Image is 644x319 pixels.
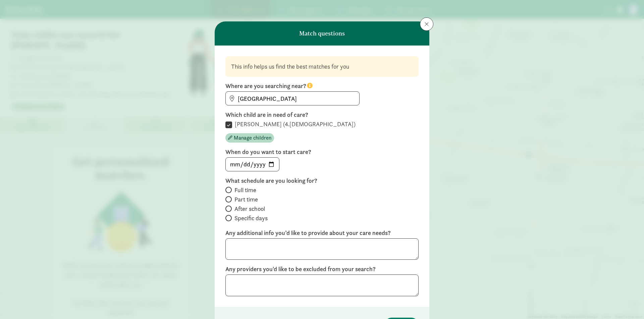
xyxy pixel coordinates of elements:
label: Which child are in need of care? [225,111,419,119]
h6: Match questions [299,30,345,37]
label: [PERSON_NAME] (4.[DEMOGRAPHIC_DATA]) [232,120,356,128]
button: Manage children [225,133,274,143]
input: Find address [226,92,359,105]
div: This info helps us find the best matches for you [231,62,413,71]
span: Full time [234,186,256,194]
label: When do you want to start care? [225,148,419,156]
label: Where are you searching near? [225,82,419,90]
span: After school [234,205,265,213]
label: What schedule are you looking for? [225,177,419,185]
label: Any providers you'd like to be excluded from your search? [225,265,419,273]
span: Manage children [234,134,271,142]
label: Any additional info you’d like to provide about your care needs? [225,229,419,237]
span: Specific days [234,214,268,222]
span: Part time [234,195,258,204]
